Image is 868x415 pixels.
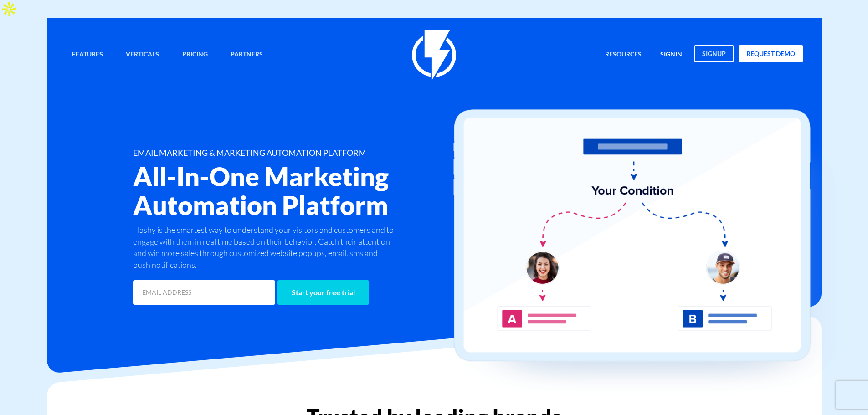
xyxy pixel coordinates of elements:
a: signin [653,45,689,65]
a: Features [65,45,110,65]
h2: All-In-One Marketing Automation Platform [133,162,488,220]
a: Pricing [175,45,215,65]
a: Verticals [119,45,166,65]
p: Flashy is the smartest way to understand your visitors and customers and to engage with them in r... [133,224,396,271]
input: Start your free trial [277,280,369,305]
a: request demo [739,45,803,62]
h1: EMAIL MARKETING & MARKETING AUTOMATION PLATFORM [133,149,488,158]
a: Partners [224,45,270,65]
a: signup [694,45,734,62]
input: EMAIL ADDRESS [133,280,275,305]
a: Resources [598,45,648,65]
